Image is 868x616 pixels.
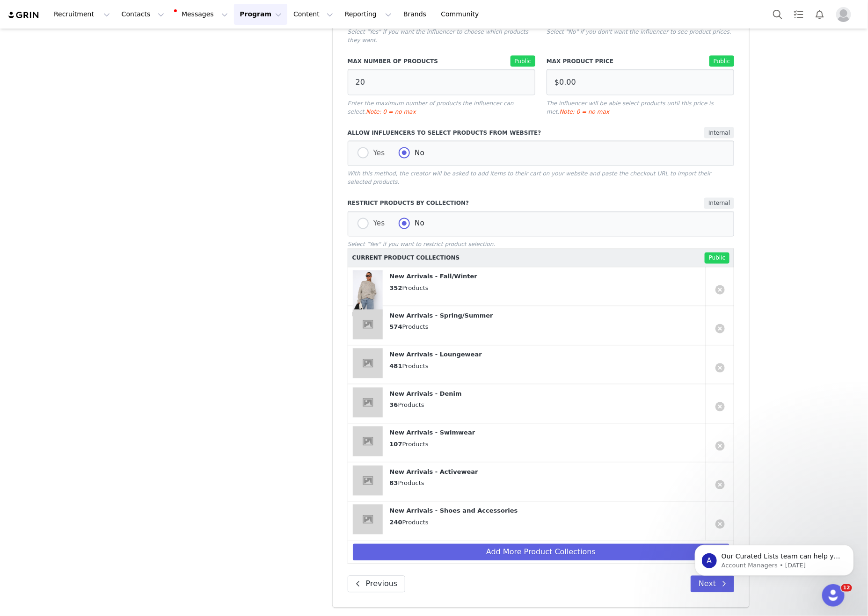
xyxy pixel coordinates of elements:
strong: 36 [390,402,398,409]
p: Select "Yes" if you want to restrict product selection. [348,240,735,249]
iframe: Intercom notifications message [681,525,868,591]
button: Reporting [339,4,397,25]
img: placeholder-profile.jpg [836,7,851,22]
span: Yes [369,219,385,228]
img: placeholder-square.jpeg [353,505,383,535]
button: Recruitment [48,4,116,25]
button: Search [767,4,788,25]
img: placeholder-square.jpeg [353,310,383,340]
button: Add More Product Collections [353,544,729,561]
span: 12 [841,584,852,592]
div: Products [390,310,701,332]
button: Profile [831,7,861,22]
img: placeholder-square.jpeg [353,466,383,496]
label: Restrict Products by Collection? [348,199,549,208]
strong: 83 [390,480,398,487]
p: Enter the maximum number of products the influencer can select. [348,99,535,116]
p: With this method, the creator will be asked to add items to their cart on your website and paste ... [348,170,735,187]
img: d1f92b7c-58d8-43a9-af55-8f3ca79bfb89.png [353,270,383,317]
p: New Arrivals - Activewear [390,466,701,477]
p: New Arrivals - Fall/Winter [390,270,701,282]
span: Public [511,56,536,67]
strong: 352 [390,285,402,292]
img: placeholder-square.jpeg [353,348,383,378]
input: United States [348,69,535,95]
a: Brands [398,4,435,25]
p: New Arrivals - Shoes and Accessories [390,505,701,516]
p: New Arrivals - Denim [390,388,701,399]
button: Notifications [810,4,830,25]
p: Select "Yes" if you want the influencer to choose which products they want. [348,28,535,44]
span: No [410,149,424,157]
strong: 574 [390,324,402,331]
div: Current Product Collections [352,252,460,264]
label: Allow Influencers to Select Products from Website? [348,129,549,137]
div: Products [390,348,701,371]
button: Program [234,4,287,25]
button: Messages [170,4,233,25]
img: grin logo [7,11,40,20]
p: The influencer will be able select products until this price is met. [547,99,734,116]
p: New Arrivals - Spring/Summer [390,310,701,321]
button: Content [288,4,339,25]
div: Products [390,466,701,488]
label: Max Product Price [547,57,651,65]
span: Public [709,56,735,67]
img: placeholder-square.jpeg [353,388,383,418]
p: Select "No" if you don't want the influencer to see product prices. [547,28,734,36]
strong: 481 [390,363,402,370]
span: Note: 0 = no max [560,109,610,115]
iframe: Intercom live chat [822,584,845,607]
button: Contacts [116,4,170,25]
span: Internal [704,127,734,138]
span: Internal [704,198,734,209]
div: Products [390,388,701,410]
label: Max Number of Products [348,57,452,65]
p: New Arrivals - Loungewear [390,348,701,360]
span: Note: 0 = no max [366,109,416,115]
a: Tasks [788,4,809,25]
p: New Arrivals - Swimwear [390,427,701,438]
strong: 107 [390,441,402,448]
strong: 240 [390,519,402,526]
span: Public [705,253,730,264]
div: Products [390,270,701,293]
span: No [410,219,424,228]
button: Previous [348,576,406,593]
span: Yes [369,149,385,157]
div: Products [390,505,701,527]
a: Community [436,4,489,25]
img: placeholder-square.jpeg [353,427,383,457]
div: Products [390,427,701,449]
